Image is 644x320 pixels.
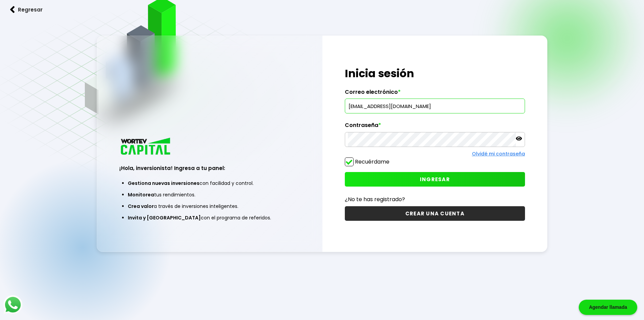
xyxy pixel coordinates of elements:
span: Crea valor [128,203,154,210]
input: hola@wortev.capital [348,99,522,113]
a: ¿No te has registrado?CREAR UNA CUENTA [345,195,525,221]
img: logos_whatsapp-icon.242b2217.svg [3,295,22,314]
li: a través de inversiones inteligentes. [128,200,291,212]
label: Correo electrónico [345,89,525,99]
span: Invita y [GEOGRAPHIC_DATA] [128,214,201,221]
h3: ¡Hola, inversionista! Ingresa a tu panel: [119,164,300,172]
li: con facilidad y control. [128,177,291,189]
span: Gestiona nuevas inversiones [128,180,199,187]
button: INGRESAR [345,172,525,187]
label: Contraseña [345,122,525,132]
li: con el programa de referidos. [128,212,291,223]
h1: Inicia sesión [345,65,525,82]
a: Olvidé mi contraseña [472,150,525,157]
p: ¿No te has registrado? [345,195,525,204]
span: Monitorea [128,191,154,198]
li: tus rendimientos. [128,189,291,200]
img: flecha izquierda [10,6,15,13]
button: CREAR UNA CUENTA [345,206,525,221]
img: logo_wortev_capital [119,137,173,157]
div: Agendar llamada [579,300,637,315]
label: Recuérdame [355,158,389,166]
span: INGRESAR [420,176,450,183]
